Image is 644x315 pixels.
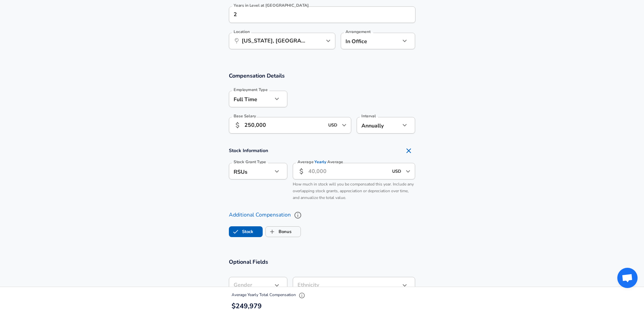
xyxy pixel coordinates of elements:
label: Additional Compensation [229,209,415,221]
span: Yearly [314,159,326,165]
h3: Compensation Details [229,72,415,80]
input: 1 [229,6,401,23]
h4: Stock Information [229,144,415,157]
div: RSUs [229,163,272,179]
input: 40,000 [308,163,388,179]
label: Stock [229,225,253,238]
span: Bonus [266,225,279,238]
span: Stock [229,225,242,238]
button: Open [403,167,413,176]
label: Stock Grant Type [234,160,266,164]
div: 채팅 열기 [617,268,638,288]
span: Average Yearly Total Compensation [232,292,307,298]
button: Remove Section [402,144,415,157]
input: 100,000 [244,117,325,134]
label: Interval [361,114,376,118]
h3: Optional Fields [229,258,415,266]
label: Average Average [297,160,343,164]
label: Bonus [266,225,291,238]
span: How much in stock will you be compensated this year. Include any overlapping stock grants, apprec... [293,181,414,200]
button: BonusBonus [265,226,301,237]
div: Full Time [229,91,272,107]
span: $ [232,302,236,311]
label: Location [234,30,249,34]
button: StockStock [229,226,263,237]
label: Employment Type [234,88,268,92]
label: Years in Level at [GEOGRAPHIC_DATA] [234,3,309,7]
button: Open [339,120,349,130]
input: USD [326,120,340,131]
button: Explain Total Compensation [297,290,307,300]
div: Annually [357,117,400,134]
span: 249,979 [236,302,262,311]
input: USD [390,166,404,176]
label: Arrangement [345,30,371,34]
div: In Office [341,33,390,49]
label: Base Salary [234,114,256,118]
button: Open [324,36,333,46]
button: help [292,209,304,221]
